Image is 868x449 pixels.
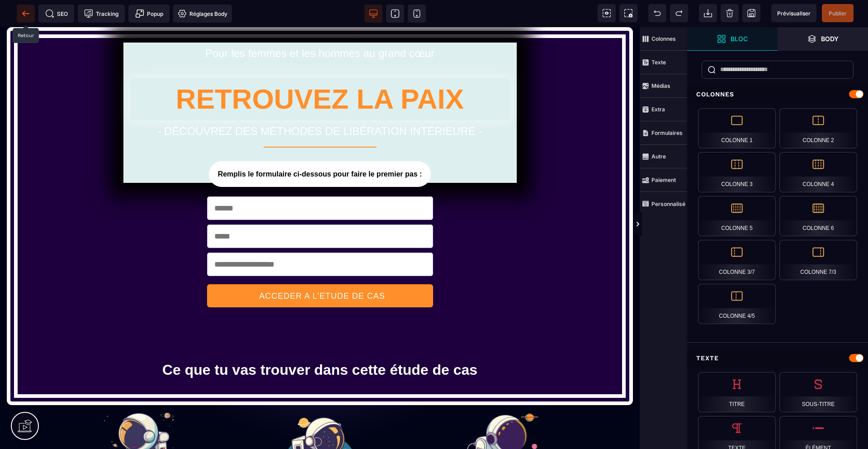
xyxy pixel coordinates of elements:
span: Voir les composants [598,4,616,22]
button: ACCEDER A L'ETUDE DE CAS [207,257,433,280]
span: Favicon [173,5,232,23]
h1: Retrouvez la paix [130,51,510,93]
strong: Formulaires [651,129,683,136]
div: Colonne 7/3 [779,240,857,280]
strong: Paiement [651,177,676,183]
span: Voir bureau [364,5,382,23]
span: Ouvrir les blocs [687,27,778,51]
strong: Bloc [731,35,748,42]
strong: Extra [651,106,665,113]
span: Formulaires [640,121,687,145]
span: Colonnes [640,27,687,51]
div: Texte [687,350,868,367]
div: Colonne 5 [698,196,776,236]
div: Colonne 4/5 [698,284,776,324]
h2: Pour les femmes et les hommes au grand cœur [130,15,510,37]
h2: - DÉCOUVREZ DES MÉTHODES DE LIBÉRATION INTÉRIEURE - [130,93,510,115]
span: Ouvrir les calques [778,27,868,51]
span: Enregistrer [742,4,760,22]
span: Texte [640,51,687,74]
span: Réglages Body [178,9,227,18]
span: Publier [829,10,847,17]
div: Colonne 4 [779,152,857,192]
span: Créer une alerte modale [128,5,170,23]
span: Voir mobile [408,5,426,23]
span: Voir tablette [386,5,404,23]
span: Enregistrer le contenu [822,4,854,22]
span: Extra [640,98,687,121]
span: SEO [45,9,68,18]
strong: Colonnes [651,35,676,42]
span: Remplis le formulaire ci-dessous pour faire le premier pas : [209,134,431,160]
strong: Body [821,35,839,42]
span: Capture d'écran [619,4,637,22]
div: Colonnes [687,86,868,103]
span: Aperçu [771,4,816,22]
span: Code de suivi [78,5,125,23]
span: Tracking [84,9,118,18]
span: Popup [135,9,163,18]
div: Titre [698,372,776,412]
span: Importer [699,4,717,22]
span: Prévisualiser [777,10,811,17]
strong: Texte [651,59,666,66]
h1: Ce que tu vas trouver dans cette étude de cas [130,330,510,356]
div: Sous-titre [779,372,857,412]
span: Rétablir [670,4,688,22]
span: Afficher les vues [687,211,696,238]
span: Nettoyage [721,4,739,22]
div: Colonne 3 [698,152,776,192]
span: Métadata SEO [38,5,74,23]
span: Personnalisé [640,192,687,215]
strong: Personnalisé [651,201,685,207]
strong: Autre [651,153,666,160]
span: Paiement [640,168,687,192]
div: Colonne 6 [779,196,857,236]
span: Autre [640,145,687,168]
div: Colonne 3/7 [698,240,776,280]
span: Médias [640,74,687,98]
strong: Médias [651,82,670,89]
div: Colonne 2 [779,108,857,148]
span: Retour [17,5,35,23]
div: Colonne 1 [698,108,776,148]
span: Défaire [648,4,666,22]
